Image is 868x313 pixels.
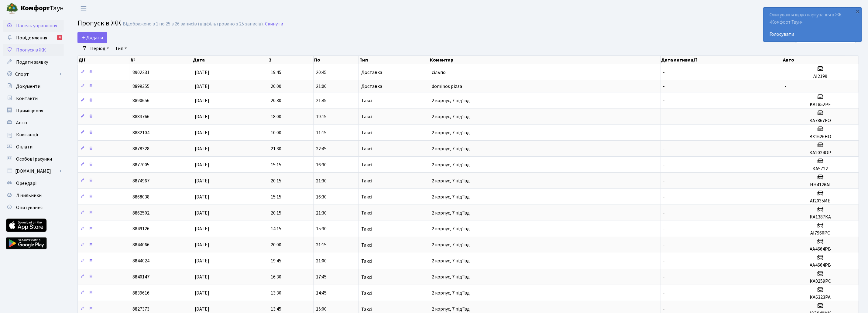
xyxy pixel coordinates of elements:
span: 2 корпус, 7 під'їзд [432,145,470,152]
span: 20:45 [316,69,327,76]
span: Панель управління [16,22,57,29]
a: Опитування [3,201,64,214]
span: 21:30 [316,178,327,184]
th: Коментар [429,56,661,64]
span: 18:00 [271,113,281,120]
span: - [785,83,787,90]
img: logo.png [6,2,18,15]
a: Додати [77,32,107,43]
span: 21:15 [316,242,327,248]
span: Оплати [16,144,33,150]
span: 20:00 [271,83,281,90]
span: 8899355 [132,83,149,90]
a: [PERSON_NAME] М. [818,5,861,12]
span: Лічильники [16,192,42,199]
a: Голосувати [770,31,856,38]
span: - [663,290,665,297]
span: Таун [21,3,64,14]
span: - [663,210,665,216]
h5: АІ2199 [785,74,856,79]
span: 19:45 [271,69,281,76]
span: 20:15 [271,210,281,216]
h5: KA1387KA [785,214,856,220]
div: 4 [57,35,62,40]
h5: АІ7960РС [785,230,856,236]
th: Дата [192,56,268,64]
span: [DATE] [195,145,209,152]
span: - [663,226,665,232]
span: [DATE] [195,178,209,184]
span: Пропуск в ЖК [16,47,46,53]
span: Таксі [361,98,372,103]
span: Опитування [16,204,43,211]
span: 8827373 [132,306,149,313]
span: 2 корпус, 7 під'їзд [432,129,470,136]
span: - [663,242,665,248]
span: - [663,161,665,168]
span: - [663,97,665,104]
a: Контакти [3,92,64,105]
span: Документи [16,83,40,90]
span: 10:00 [271,129,281,136]
span: Авто [16,119,27,126]
span: - [663,178,665,184]
span: 8902231 [132,69,149,76]
span: 16:30 [316,194,327,200]
a: Авто [3,117,64,129]
span: [DATE] [195,226,209,232]
span: 11:15 [316,129,327,136]
span: [DATE] [195,129,209,136]
span: [DATE] [195,274,209,281]
span: 15:30 [316,226,327,232]
a: Пропуск в ЖК [3,44,64,56]
span: Таксі [361,211,372,215]
span: Таксі [361,275,372,280]
span: 14:15 [271,226,281,232]
span: 21:45 [316,97,327,104]
span: 21:30 [271,145,281,152]
span: 8878328 [132,145,149,152]
span: 8862502 [132,210,149,216]
a: Документи [3,80,64,92]
span: dominos pizza [432,83,462,90]
span: сільпо [432,69,446,76]
a: Приміщення [3,105,64,117]
span: 22:45 [316,145,327,152]
span: Орендарі [16,180,36,187]
span: 19:15 [316,113,327,120]
a: Оплати [3,141,64,153]
span: Таксі [361,146,372,151]
span: [DATE] [195,258,209,265]
span: Квитанції [16,132,38,138]
span: Таксі [361,114,372,119]
a: Спорт [3,68,64,80]
span: Таксі [361,243,372,248]
span: - [663,113,665,120]
span: 2 корпус, 7 під'їзд [432,226,470,232]
button: Переключити навігацію [76,3,91,13]
a: Особові рахунки [3,153,64,165]
span: 2 корпус, 7 під'їзд [432,306,470,313]
span: 20:30 [271,97,281,104]
span: 2 корпус, 7 під'їзд [432,258,470,265]
span: 8874967 [132,178,149,184]
span: 21:00 [316,258,327,265]
span: [DATE] [195,69,209,76]
h5: KA2024OP [785,150,856,156]
span: 15:15 [271,194,281,200]
a: Скинути [265,21,283,27]
a: Квитанції [3,129,64,141]
span: 20:15 [271,178,281,184]
a: Подати заявку [3,56,64,68]
span: [DATE] [195,97,209,104]
span: Повідомлення [16,35,47,41]
span: Таксі [361,291,372,296]
span: [DATE] [195,210,209,216]
a: Повідомлення4 [3,32,64,44]
a: [DOMAIN_NAME] [3,165,64,177]
h5: KA7867EO [785,118,856,124]
span: Пропуск в ЖК [77,18,121,28]
th: Тип [359,56,429,64]
span: Таксі [361,178,372,183]
span: - [663,258,665,265]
